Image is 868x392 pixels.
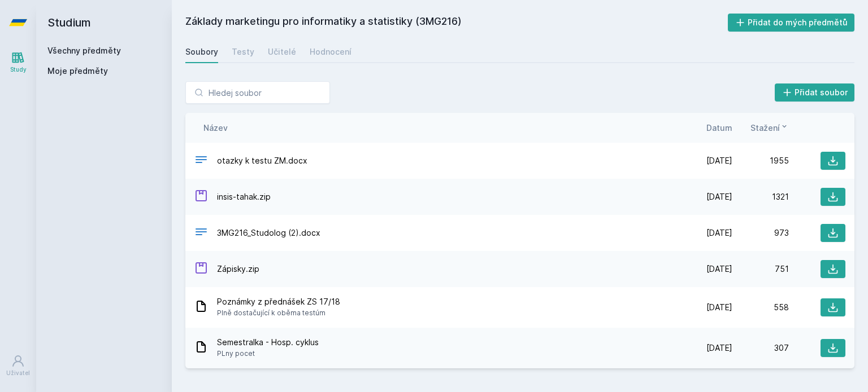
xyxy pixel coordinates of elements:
div: 973 [732,227,789,239]
a: Hodnocení [310,41,351,63]
span: [DATE] [706,191,732,202]
span: [DATE] [706,263,732,275]
div: ZIP [194,189,208,205]
div: DOCX [194,153,208,169]
div: Uživatel [6,369,30,377]
button: Stažení [750,122,789,134]
div: 307 [732,342,789,354]
div: DOCX [194,225,208,241]
div: 1955 [732,155,789,166]
span: PLny pocet [217,348,319,359]
div: Testy [232,46,254,58]
span: Stažení [750,122,780,134]
span: insis-tahak.zip [217,191,271,202]
button: Název [203,122,228,134]
span: [DATE] [706,155,732,166]
span: Semestralka - Hosp. cyklus [217,337,319,348]
span: Zápisky.zip [217,263,259,275]
button: Datum [706,122,732,134]
input: Hledej soubor [185,81,330,104]
span: Poznámky z přednášek ZS 17/18 [217,296,340,307]
div: Hodnocení [310,46,351,58]
h2: Základy marketingu pro informatiky a statistiky (3MG216) [185,14,728,32]
a: Testy [232,41,254,63]
div: ZIP [194,261,208,278]
a: Všechny předměty [47,46,121,55]
div: Učitelé [268,46,296,58]
div: Study [10,65,27,74]
span: [DATE] [706,342,732,354]
span: [DATE] [706,227,732,239]
a: Soubory [185,41,218,63]
span: otazky k testu ZM.docx [217,155,307,166]
span: Plně dostačující k oběma testúm [217,307,340,319]
span: [DATE] [706,302,732,313]
span: Moje předměty [47,65,108,77]
div: 558 [732,302,789,313]
button: Přidat soubor [775,83,855,102]
div: 1321 [732,191,789,202]
button: Přidat do mých předmětů [728,14,855,32]
div: Soubory [185,46,218,58]
a: Study [2,45,34,80]
a: Učitelé [268,41,296,63]
div: 751 [732,263,789,275]
a: Uživatel [2,349,34,383]
span: 3MG216_Studolog (2).docx [217,227,320,239]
